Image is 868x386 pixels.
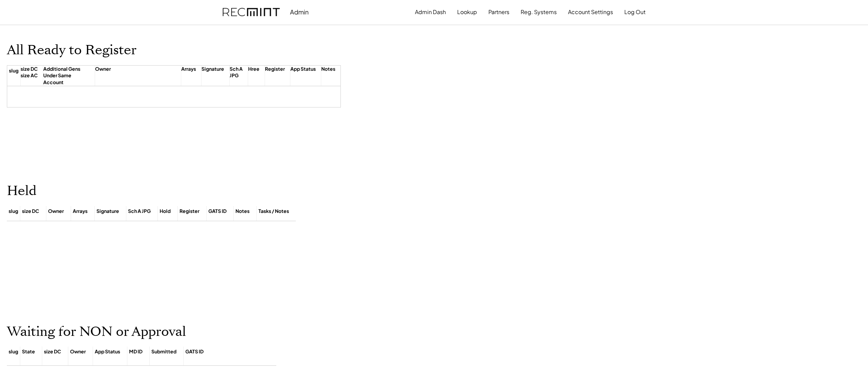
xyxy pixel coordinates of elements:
div: Submitted [151,348,176,364]
button: Partners [488,5,509,19]
div: Sch A JPG [230,66,243,81]
button: Lookup [457,5,477,19]
div: Additional Gens Under Same Account [43,66,90,86]
div: size DC [44,348,61,364]
div: size DC [22,208,39,215]
img: recmint-logotype%403x.png [223,8,280,16]
div: Notes [321,66,335,81]
div: Tasks / Notes [258,208,289,215]
button: Log Out [624,5,646,19]
h1: All Ready to Register [7,42,137,58]
div: GATS ID [185,348,204,364]
div: Signature [201,66,224,81]
div: Owner [95,66,111,81]
div: Signature [96,208,119,215]
div: Sch A JPG [128,208,151,215]
div: Hree [248,66,259,81]
div: App Status [290,66,316,81]
button: Admin Dash [415,5,446,19]
div: Register [265,66,285,81]
div: Admin [290,8,309,16]
div: Arrays [181,66,196,81]
div: Register [180,208,199,215]
div: Hold [160,208,171,215]
div: Arrays [73,208,88,215]
h1: Held [7,183,285,199]
div: Notes [235,208,250,215]
div: Owner [70,348,86,364]
div: slug [9,67,19,83]
div: slug [9,208,18,215]
h1: Waiting for NON or Approval [7,324,285,340]
div: MD ID [129,348,142,364]
div: State [22,348,35,364]
div: slug [9,348,18,364]
div: size DC size AC [21,66,38,81]
button: Reg. Systems [521,5,557,19]
button: Account Settings [568,5,613,19]
div: App Status [95,348,120,364]
div: Owner [48,208,64,215]
div: GATS ID [208,208,227,215]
